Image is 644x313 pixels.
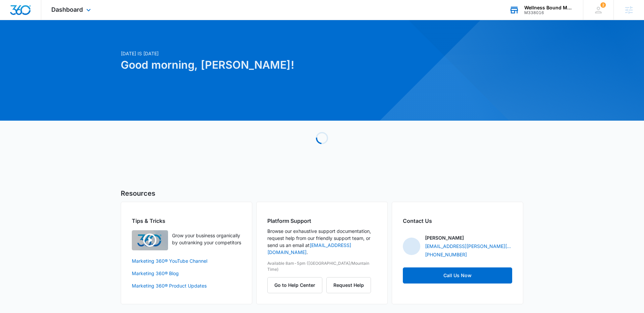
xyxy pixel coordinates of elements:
h2: Tips & Tricks [132,217,241,225]
div: account id [524,10,573,15]
a: Request Help [326,282,371,288]
p: Available 8am-5pm ([GEOGRAPHIC_DATA]/Mountain Time) [267,260,377,272]
div: notifications count [600,2,606,8]
a: Call Us Now [403,267,512,284]
a: Go to Help Center [267,282,326,288]
button: Request Help [326,277,371,293]
h2: Platform Support [267,217,377,225]
button: Go to Help Center [267,277,322,293]
p: [DATE] is [DATE] [121,50,386,57]
div: account name [524,5,573,10]
p: [PERSON_NAME] [425,234,464,241]
a: [EMAIL_ADDRESS][PERSON_NAME][DOMAIN_NAME] [425,243,512,250]
a: Marketing 360® Product Updates [132,282,241,289]
span: Dashboard [51,6,83,13]
p: Grow your business organically by outranking your competitors [172,232,241,246]
h2: Contact Us [403,217,512,225]
a: [PHONE_NUMBER] [425,251,467,258]
img: Cheyenne von Hoene [403,238,420,255]
a: Marketing 360® YouTube Channel [132,257,241,264]
h1: Good morning, [PERSON_NAME]! [121,57,386,73]
p: Browse our exhaustive support documentation, request help from our friendly support team, or send... [267,228,377,256]
h5: Resources [121,188,523,198]
span: 2 [600,2,606,8]
a: Marketing 360® Blog [132,270,241,277]
img: Quick Overview Video [132,230,168,250]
